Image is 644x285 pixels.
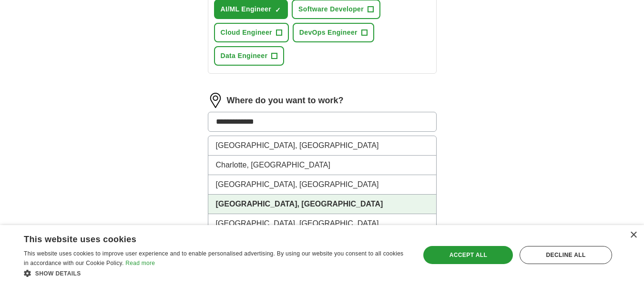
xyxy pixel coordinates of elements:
div: Close [630,232,637,239]
span: This website uses cookies to improve user experience and to enable personalised advertising. By u... [24,250,403,266]
li: [GEOGRAPHIC_DATA], [GEOGRAPHIC_DATA] [208,136,436,156]
button: Data Engineer [214,46,285,66]
span: Data Engineer [221,51,268,61]
div: Accept all [423,246,513,264]
a: Read more, opens a new window [125,260,155,266]
button: DevOps Engineer [293,23,374,42]
span: Show details [35,270,81,277]
img: location.png [208,93,223,108]
span: DevOps Engineer [299,28,358,38]
label: Where do you want to work? [227,94,344,107]
span: ✓ [275,6,281,14]
li: Charlotte, [GEOGRAPHIC_DATA] [208,156,436,175]
span: Software Developer [298,4,364,14]
div: This website uses cookies [24,231,385,245]
li: [GEOGRAPHIC_DATA], [GEOGRAPHIC_DATA] [208,214,436,234]
span: Cloud Engineer [221,28,272,38]
strong: [GEOGRAPHIC_DATA], [GEOGRAPHIC_DATA] [216,200,383,208]
button: Cloud Engineer [214,23,289,42]
li: [GEOGRAPHIC_DATA], [GEOGRAPHIC_DATA] [208,175,436,195]
span: AI/ML Engineer [221,4,272,14]
div: Show details [24,268,409,278]
div: Decline all [520,246,612,264]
